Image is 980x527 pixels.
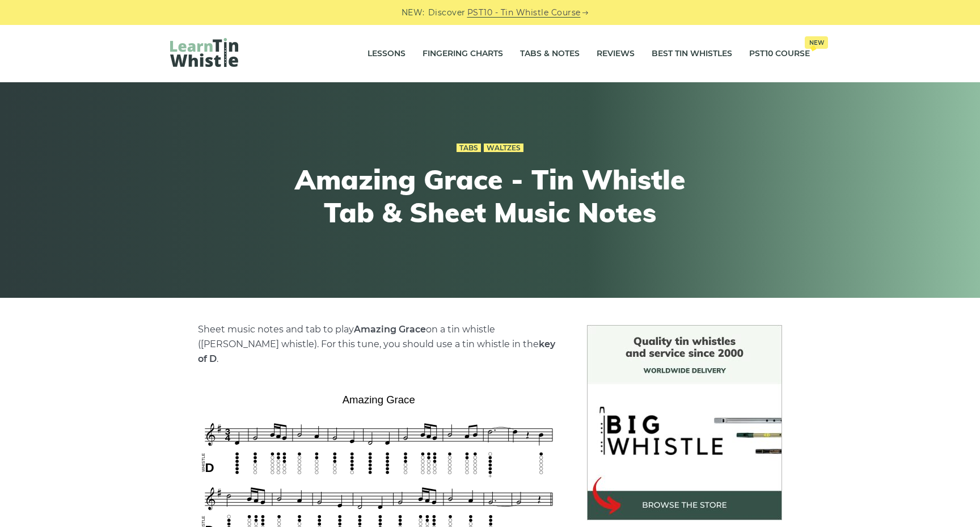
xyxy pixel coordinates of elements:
[652,40,732,68] a: Best Tin Whistles
[520,40,580,68] a: Tabs & Notes
[587,325,782,520] img: BigWhistle Tin Whistle Store
[457,144,481,153] a: Tabs
[597,40,635,68] a: Reviews
[198,322,560,366] p: Sheet music notes and tab to play on a tin whistle ([PERSON_NAME] whistle). For this tune, you sh...
[749,40,810,68] a: PST10 CourseNew
[484,144,523,153] a: Waltzes
[367,40,405,68] a: Lessons
[805,36,828,49] span: New
[354,324,426,335] strong: Amazing Grace
[423,40,503,68] a: Fingering Charts
[170,38,238,67] img: LearnTinWhistle.com
[281,163,699,229] h1: Amazing Grace - Tin Whistle Tab & Sheet Music Notes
